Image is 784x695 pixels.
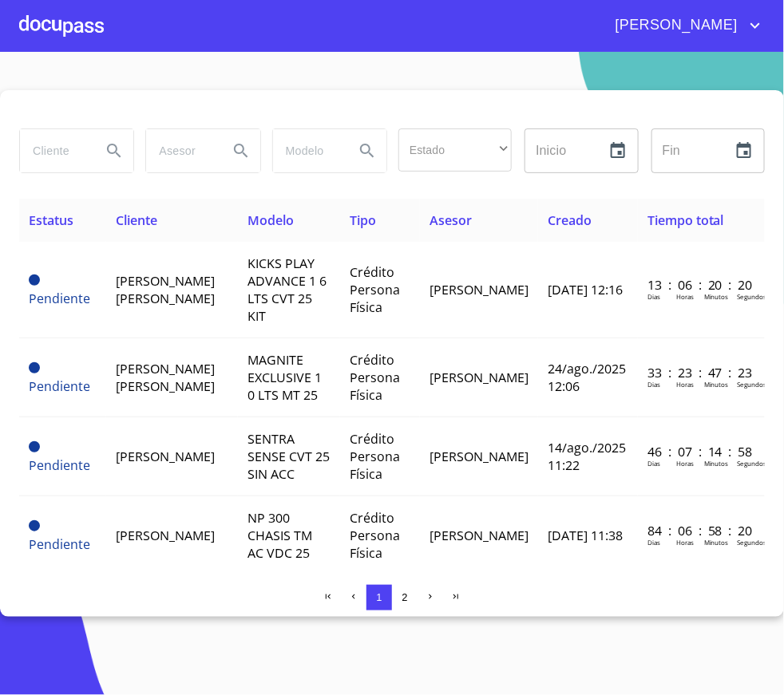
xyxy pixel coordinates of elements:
[398,128,512,172] div: ​
[430,211,472,229] span: Asesor
[29,535,90,553] span: Pendiente
[647,522,755,539] p: 84 : 06 : 58 : 20
[647,443,755,460] p: 46 : 07 : 14 : 58
[704,538,729,547] p: Minutos
[704,292,729,301] p: Minutos
[247,430,330,483] span: SENTRA SENSE CVT 25 SIN ACC
[647,292,660,301] p: Dias
[647,538,660,547] p: Dias
[704,459,729,468] p: Minutos
[366,585,392,610] button: 1
[95,132,133,170] button: Search
[738,292,767,301] p: Segundos
[430,448,529,465] span: [PERSON_NAME]
[222,132,260,170] button: Search
[146,129,215,172] input: search
[676,292,694,301] p: Horas
[647,276,755,294] p: 13 : 06 : 20 : 20
[20,129,89,172] input: search
[350,211,376,229] span: Tipo
[676,380,694,389] p: Horas
[402,591,407,603] span: 2
[29,211,73,229] span: Estatus
[604,13,746,38] span: [PERSON_NAME]
[647,459,660,468] p: Dias
[548,211,592,229] span: Creado
[548,439,626,474] span: 14/ago./2025 11:22
[647,211,724,229] span: Tiempo total
[247,351,322,404] span: MAGNITE EXCLUSIVE 1 0 LTS MT 25
[247,255,327,325] span: KICKS PLAY ADVANCE 1 6 LTS CVT 25 KIT
[348,132,386,170] button: Search
[273,129,342,172] input: search
[604,13,765,38] button: account of current user
[738,380,767,389] p: Segundos
[430,281,529,298] span: [PERSON_NAME]
[430,369,529,386] span: [PERSON_NAME]
[116,211,157,229] span: Cliente
[738,459,767,468] p: Segundos
[116,527,215,544] span: [PERSON_NAME]
[548,360,626,395] span: 24/ago./2025 12:06
[116,272,215,307] span: [PERSON_NAME] [PERSON_NAME]
[29,290,90,307] span: Pendiente
[392,585,418,610] button: 2
[29,441,40,452] span: Pendiente
[350,263,400,316] span: Crédito Persona Física
[29,456,90,474] span: Pendiente
[29,274,40,286] span: Pendiente
[738,538,767,547] p: Segundos
[676,538,694,547] p: Horas
[350,351,400,404] span: Crédito Persona Física
[647,380,660,389] p: Dias
[116,448,215,465] span: [PERSON_NAME]
[704,380,729,389] p: Minutos
[430,527,529,544] span: [PERSON_NAME]
[247,509,312,562] span: NP 300 CHASIS TM AC VDC 25
[116,360,215,395] span: [PERSON_NAME] [PERSON_NAME]
[676,459,694,468] p: Horas
[548,281,623,298] span: [DATE] 12:16
[350,509,400,562] span: Crédito Persona Física
[247,211,294,229] span: Modelo
[350,430,400,483] span: Crédito Persona Física
[29,520,40,531] span: Pendiente
[29,377,90,395] span: Pendiente
[29,362,40,373] span: Pendiente
[548,527,623,544] span: [DATE] 11:38
[376,591,382,603] span: 1
[647,364,755,381] p: 33 : 23 : 47 : 23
